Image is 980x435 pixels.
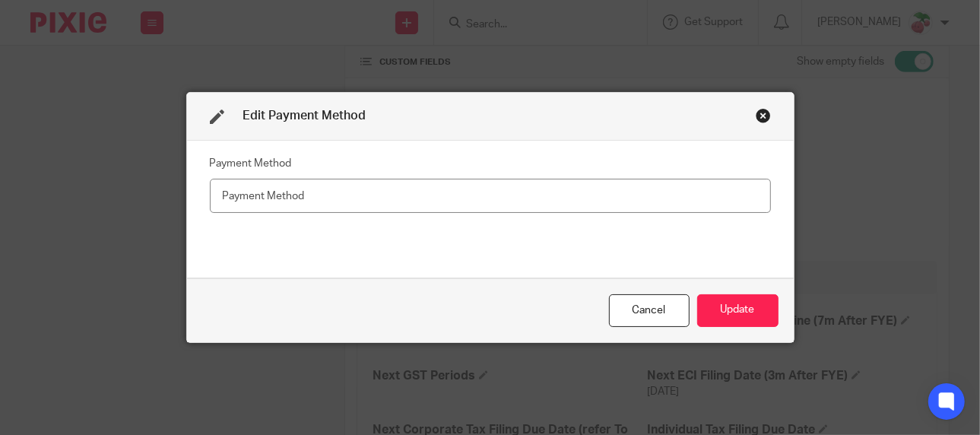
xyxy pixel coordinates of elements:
input: Payment Method [210,179,771,213]
span: Edit Payment Method [243,110,366,122]
label: Payment Method [210,156,292,171]
button: Update [697,294,779,327]
div: Close this dialog window [609,294,690,327]
div: Close this dialog window [756,108,771,123]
